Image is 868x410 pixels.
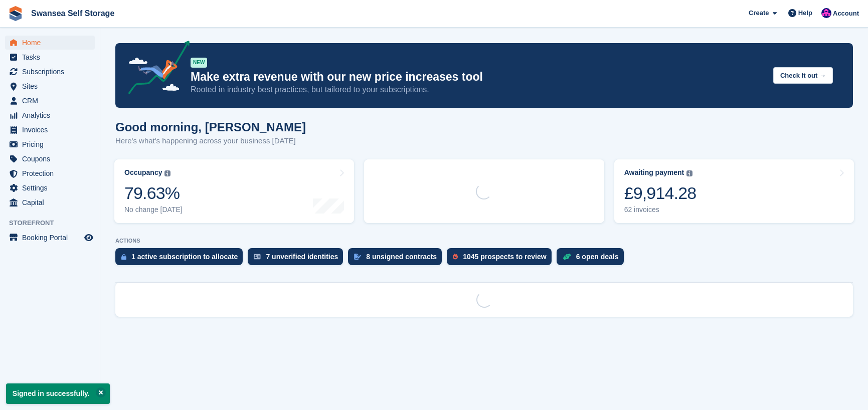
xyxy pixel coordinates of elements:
a: 6 open deals [557,248,629,270]
span: Protection [22,166,82,180]
span: Coupons [22,152,82,166]
p: Here's what's happening across your business [DATE] [115,135,306,147]
p: ACTIONS [115,238,853,244]
a: menu [5,152,95,166]
a: 8 unsigned contracts [348,248,447,270]
a: menu [5,36,95,50]
span: Create [749,8,769,18]
a: Occupancy 79.63% No change [DATE] [114,159,354,223]
a: menu [5,108,95,122]
a: menu [5,50,95,64]
img: prospect-51fa495bee0391a8d652442698ab0144808aea92771e9ea1ae160a38d050c398.svg [453,254,458,260]
a: menu [5,181,95,195]
a: menu [5,137,95,151]
a: menu [5,231,95,245]
span: Account [833,9,859,19]
div: No change [DATE] [124,206,183,214]
button: Check it out → [773,67,833,84]
a: Awaiting payment £9,914.28 62 invoices [614,159,854,223]
a: menu [5,65,95,79]
div: 7 unverified identities [266,253,338,261]
img: verify_identity-adf6edd0f0f0b5bbfe63781bf79b02c33cf7c696d77639b501bdc392416b5a36.svg [254,254,261,260]
div: 8 unsigned contracts [366,253,437,261]
a: Swansea Self Storage [27,5,118,22]
span: Tasks [22,50,82,64]
a: 7 unverified identities [248,248,348,270]
div: 1045 prospects to review [463,253,547,261]
img: price-adjustments-announcement-icon-8257ccfd72463d97f412b2fc003d46551f7dbcb40ab6d574587a9cd5c0d94... [120,41,190,98]
p: Signed in successfully. [6,383,110,404]
div: 79.63% [124,183,183,203]
a: menu [5,166,95,180]
div: NEW [191,58,207,68]
a: 1 active subscription to allocate [115,248,248,270]
img: active_subscription_to_allocate_icon-d502201f5373d7db506a760aba3b589e785aa758c864c3986d89f69b8ff3... [121,254,126,260]
img: icon-info-grey-7440780725fd019a000dd9b08b2336e03edf1995a4989e88bcd33f0948082b44.svg [164,170,170,176]
span: Home [22,36,82,50]
img: stora-icon-8386f47178a22dfd0bd8f6a31ec36ba5ce8667c1dd55bd0f319d3a0aa187defe.svg [8,6,23,21]
img: Donna Davies [821,8,831,18]
span: Storefront [9,218,100,228]
span: Sites [22,79,82,93]
div: 1 active subscription to allocate [131,253,238,261]
a: Preview store [83,232,95,244]
img: deal-1b604bf984904fb50ccaf53a9ad4b4a5d6e5aea283cecdc64d6e3604feb123c2.svg [563,253,571,260]
h1: Good morning, [PERSON_NAME] [115,120,306,134]
p: Rooted in industry best practices, but tailored to your subscriptions. [191,84,765,95]
a: menu [5,123,95,137]
span: CRM [22,94,82,108]
div: 62 invoices [624,206,697,214]
a: menu [5,79,95,93]
p: Make extra revenue with our new price increases tool [191,70,765,84]
div: 6 open deals [576,253,619,261]
span: Invoices [22,123,82,137]
span: Analytics [22,108,82,122]
img: icon-info-grey-7440780725fd019a000dd9b08b2336e03edf1995a4989e88bcd33f0948082b44.svg [686,170,692,176]
span: Subscriptions [22,65,82,79]
a: 1045 prospects to review [447,248,557,270]
div: £9,914.28 [624,183,697,203]
span: Help [798,8,812,18]
span: Settings [22,181,82,195]
div: Awaiting payment [624,168,684,177]
span: Booking Portal [22,231,82,245]
a: menu [5,94,95,108]
span: Pricing [22,137,82,151]
span: Capital [22,195,82,210]
div: Occupancy [124,168,162,177]
img: contract_signature_icon-13c848040528278c33f63329250d36e43548de30e8caae1d1a13099fd9432cc5.svg [354,254,361,260]
a: menu [5,195,95,210]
